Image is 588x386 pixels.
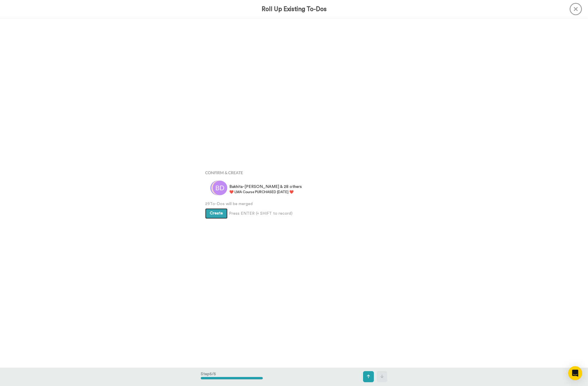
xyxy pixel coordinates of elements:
[229,190,302,194] span: ❤️️ LMA Course PURCHASED [DATE] ❤️️
[201,368,263,385] div: Step 5 / 5
[210,211,223,215] span: Create
[229,184,302,190] span: Bakhita-[PERSON_NAME] & 28 others
[205,170,383,175] h4: Confirm & Create
[229,211,293,216] span: Press ENTER (+ SHIFT to record)
[213,181,227,195] img: bd.png
[210,181,225,195] img: m.png
[262,6,327,13] h3: Roll Up Existing To-Dos
[205,208,228,219] button: Create
[211,181,226,195] img: gf.png
[205,201,383,207] span: 29 To-Dos will be merged
[568,366,582,380] div: Open Intercom Messenger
